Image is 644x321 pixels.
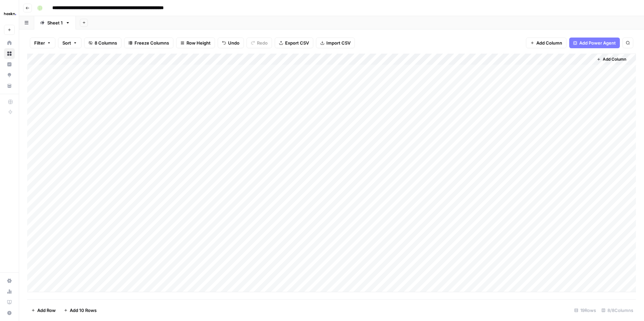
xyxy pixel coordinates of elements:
[62,40,71,46] span: Sort
[572,305,599,316] div: 19 Rows
[84,38,121,48] button: 8 Columns
[316,38,355,48] button: Import CSV
[37,307,56,314] span: Add Row
[4,70,15,80] a: Opportunities
[47,19,63,26] div: Sheet 1
[4,308,15,318] button: Help + Support
[326,40,351,46] span: Import CSV
[124,38,173,48] button: Freeze Columns
[176,38,215,48] button: Row Height
[135,40,169,46] span: Freeze Columns
[275,38,313,48] button: Export CSV
[186,40,211,46] span: Row Height
[526,38,567,48] button: Add Column
[218,38,244,48] button: Undo
[4,297,15,308] a: Learning Hub
[247,38,272,48] button: Redo
[536,40,562,46] span: Add Column
[594,55,629,64] button: Add Column
[34,40,45,46] span: Filter
[4,80,15,91] a: Your Data
[599,305,636,316] div: 8/8 Columns
[4,275,15,286] a: Settings
[58,38,82,48] button: Sort
[285,40,309,46] span: Export CSV
[579,40,616,46] span: Add Power Agent
[95,40,117,46] span: 8 Columns
[4,59,15,70] a: Insights
[4,48,15,59] a: Browse
[569,38,620,48] button: Add Power Agent
[603,56,626,62] span: Add Column
[4,38,15,48] a: Home
[30,38,55,48] button: Filter
[257,40,268,46] span: Redo
[4,5,15,22] button: Workspace: Haskn
[60,305,101,316] button: Add 10 Rows
[4,286,15,297] a: Usage
[34,16,76,29] a: Sheet 1
[4,8,16,20] img: Haskn Logo
[70,307,97,314] span: Add 10 Rows
[27,305,60,316] button: Add Row
[228,40,239,46] span: Undo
